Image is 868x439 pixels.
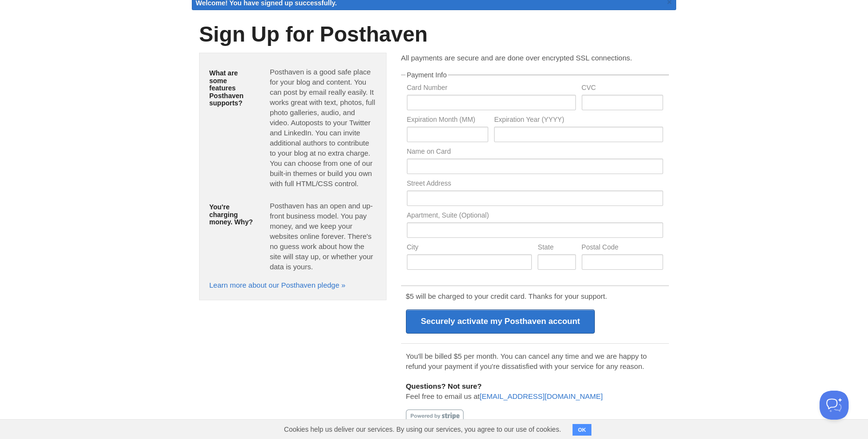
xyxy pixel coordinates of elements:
button: OK [573,424,591,436]
label: Card Number [407,84,576,93]
label: Postal Code [582,244,663,253]
iframe: Help Scout Beacon - Open [820,391,849,420]
h5: What are some features Posthaven supports? [209,70,255,107]
p: Feel free to email us at [406,381,664,401]
p: Posthaven is a good safe place for your blog and content. You can post by email really easily. It... [270,67,376,189]
label: Street Address [407,180,663,189]
input: Securely activate my Posthaven account [406,309,595,334]
p: You'll be billed $5 per month. You can cancel any time and we are happy to refund your payment if... [406,351,664,371]
b: Questions? Not sure? [406,382,482,390]
a: [EMAIL_ADDRESS][DOMAIN_NAME] [480,392,603,400]
span: Cookies help us deliver our services. By using our services, you agree to our use of cookies. [274,420,571,439]
p: $5 will be charged to your credit card. Thanks for your support. [406,291,664,301]
p: Posthaven has an open and up-front business model. You pay money, and we keep your websites onlin... [270,201,376,272]
label: Expiration Month (MM) [407,116,488,125]
label: State [538,244,575,253]
label: Expiration Year (YYYY) [494,116,663,125]
label: CVC [582,84,663,93]
a: Learn more about our Posthaven pledge » [209,281,345,289]
label: City [407,244,532,253]
label: Name on Card [407,148,663,157]
p: All payments are secure and are done over encrypted SSL connections. [401,53,669,63]
label: Apartment, Suite (Optional) [407,212,663,221]
legend: Payment Info [405,72,449,78]
h5: You're charging money. Why? [209,204,255,226]
h1: Sign Up for Posthaven [199,23,669,46]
